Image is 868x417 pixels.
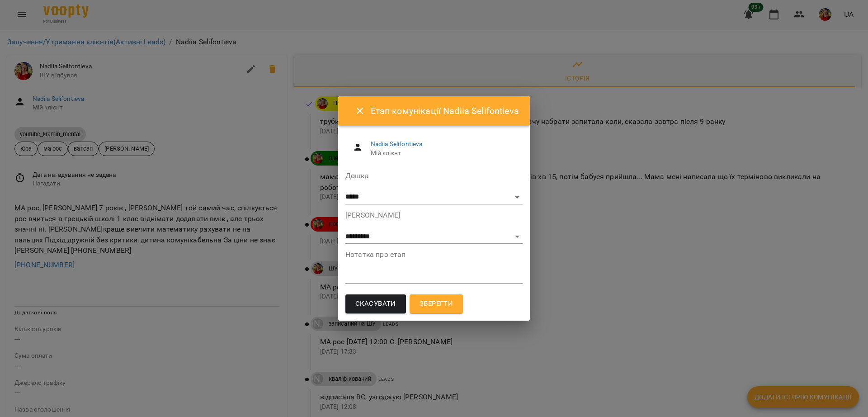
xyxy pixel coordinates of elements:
[345,294,406,313] button: Скасувати
[410,294,463,313] button: Зберегти
[371,149,515,158] span: Мій клієнт
[345,251,523,258] label: Нотатка про етап
[371,140,423,147] a: Nadiia Selifontieva
[355,298,396,310] span: Скасувати
[349,100,371,122] button: Close
[371,104,519,118] h6: Етап комунікації Nadiia Selifontieva
[420,298,453,310] span: Зберегти
[345,212,523,219] label: [PERSON_NAME]
[345,172,523,180] label: Дошка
